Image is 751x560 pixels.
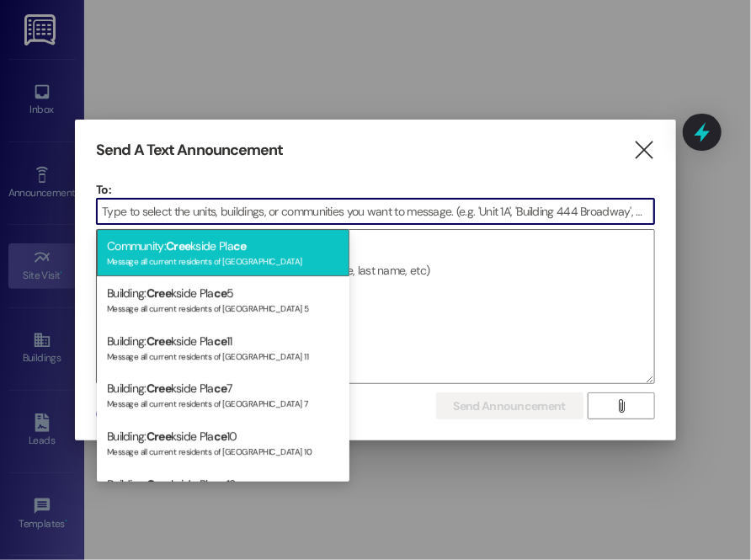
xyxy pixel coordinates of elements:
[233,238,247,253] span: ce
[615,399,627,413] i: 
[97,324,349,372] div: Building: kside Pla 11
[97,371,349,419] div: Building: kside Pla 7
[214,429,227,444] span: ce
[97,199,654,224] input: Type to select the units, buildings, or communities you want to message. (e.g. 'Unit 1A', 'Buildi...
[454,397,566,415] span: Send Announcement
[97,467,349,515] div: Building: kside Pla 13
[97,419,349,467] div: Building: kside Pla 10
[214,333,227,349] span: ce
[214,285,227,301] span: ce
[436,392,583,419] button: Send Announcement
[96,181,655,198] p: To:
[107,395,339,409] div: Message all current residents of [GEOGRAPHIC_DATA] 7
[107,348,339,362] div: Message all current residents of [GEOGRAPHIC_DATA] 11
[146,285,171,301] span: Cree
[166,238,190,253] span: Cree
[146,429,171,444] span: Cree
[96,141,283,160] h3: Send A Text Announcement
[107,253,339,267] div: Message all current residents of [GEOGRAPHIC_DATA]
[632,141,655,159] i: 
[97,276,349,324] div: Building: kside Pla 5
[97,229,349,277] div: Community: kside Pla
[146,477,171,492] span: Cree
[146,381,171,396] span: Cree
[214,381,227,396] span: ce
[107,443,339,457] div: Message all current residents of [GEOGRAPHIC_DATA] 10
[146,333,171,349] span: Cree
[214,477,227,492] span: ce
[107,300,339,314] div: Message all current residents of [GEOGRAPHIC_DATA] 5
